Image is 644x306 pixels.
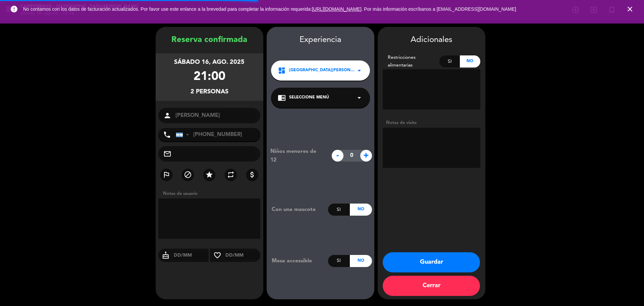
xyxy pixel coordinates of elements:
[350,204,372,216] div: No
[383,34,480,47] div: Adicionales
[156,34,263,47] div: Reserva confirmada
[383,119,480,126] div: Notas de visita
[191,87,228,97] div: 2 personas
[248,171,256,179] i: attach_money
[267,205,328,214] div: Con una mascota
[460,55,480,68] div: No
[174,57,245,67] div: sábado 16, ago. 2025
[383,276,480,296] button: Cerrar
[278,94,286,102] i: chrome_reader_mode
[267,34,374,47] div: Experiencia
[289,94,329,101] span: Seleccione Menú
[289,67,355,74] span: [GEOGRAPHIC_DATA][PERSON_NAME]
[328,204,350,216] div: Si
[312,6,362,12] a: [URL][DOMAIN_NAME]
[278,67,286,75] i: dashboard
[173,251,209,260] input: DD/MM
[158,251,173,259] i: cake
[162,171,170,179] i: outlined_flag
[355,94,363,102] i: arrow_drop_down
[160,190,263,197] div: Notas de usuario
[265,147,328,165] div: Niños menores de 12
[350,255,372,267] div: No
[210,251,225,259] i: favorite_border
[360,150,372,162] span: +
[355,67,363,75] i: arrow_drop_down
[205,171,213,179] i: star
[227,171,235,179] i: repeat
[163,112,171,120] i: person
[184,171,192,179] i: block
[267,257,328,265] div: Mesa accessible
[383,54,440,69] div: Restricciones alimentarias
[332,150,343,162] span: -
[163,131,171,139] i: phone
[383,252,480,272] button: Guardar
[194,67,225,87] div: 21:00
[225,251,261,260] input: DD/MM
[176,128,192,141] div: Argentina: +54
[23,6,516,12] span: No contamos con los datos de facturación actualizados. Por favor use este enlance a la brevedad p...
[328,255,350,267] div: Si
[626,5,634,13] i: close
[163,150,171,158] i: mail_outline
[439,55,460,68] div: Si
[10,5,18,13] i: error
[362,6,516,12] a: . Por más información escríbanos a [EMAIL_ADDRESS][DOMAIN_NAME]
